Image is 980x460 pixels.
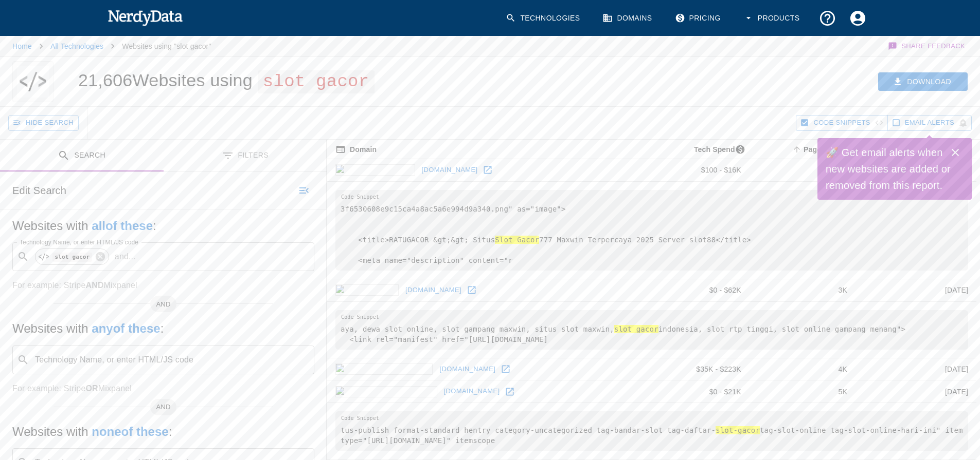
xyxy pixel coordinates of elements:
[637,358,750,380] td: $35K - $223K
[437,361,498,377] a: [DOMAIN_NAME]
[886,36,968,56] button: Share Feedback
[12,36,211,56] nav: breadcrumb
[750,159,856,182] td: 258
[856,358,976,380] td: [DATE]
[335,164,415,176] img: umich.edu icon
[12,182,66,199] h6: Edit Search
[813,117,870,129] span: Hide Code Snippets
[796,115,887,131] button: Hide Code Snippets
[108,7,183,28] img: NerdyData.com
[502,384,518,399] a: Open thegioiseo.com in new window
[12,382,314,395] p: For example: Stripe Mixpanel
[85,281,103,290] b: AND
[843,3,873,33] button: Account Settings
[78,70,375,90] h1: 21,606 Websites using
[92,219,153,233] b: all of these
[498,361,513,377] a: Open sugarcrm.com in new window
[500,3,588,33] a: Technologies
[12,42,32,50] a: Home
[596,3,660,33] a: Domains
[335,190,968,271] pre: 3f6530608e9c15ca4a8ac5a6e994d9a340.png" as="image"> <title>RATUGACOR &gt;&gt; Situs 777 Maxwin Te...
[50,42,103,50] a: All Technologies
[17,61,49,102] img: "slot gacor" logo
[750,358,856,380] td: 4K
[669,3,729,33] a: Pricing
[856,279,976,301] td: [DATE]
[150,299,177,310] span: AND
[812,3,843,33] button: Support and Documentation
[945,142,966,163] button: Close
[52,253,92,261] code: slot gacor
[856,380,976,403] td: [DATE]
[335,284,399,296] img: nd.edu icon
[92,321,160,335] b: any of these
[12,320,314,337] h5: Websites with :
[750,279,856,301] td: 3K
[495,236,539,244] hl: Slot Gacor
[20,238,138,246] label: Technology Name, or enter HTML/JS code
[905,117,954,129] span: Get email alerts with newly found website results. Click to enable.
[790,143,856,156] span: A page popularity ranking based on a domain's backlinks. Smaller numbers signal more popular doma...
[441,384,503,399] a: [DOMAIN_NAME]
[258,70,375,93] span: slot gacor
[335,310,968,350] pre: aya, dewa slot online, slot gampang maxwin, situs slot maxwin, indonesia, slot rtp tinggi, slot o...
[681,143,750,156] span: The estimated minimum and maximum annual tech spend each webpage has, based on the free, freemium...
[614,325,658,333] hl: slot gacor
[35,248,109,265] div: slot gacor
[12,424,314,440] h5: Websites with :
[637,159,750,182] td: $100 - $16K
[12,279,314,292] p: For example: Stripe Mixpanel
[335,143,377,156] span: The registered domain name (i.e. "nerdydata.com").
[122,41,211,51] p: Websites using "slot gacor"
[164,140,327,172] button: Filters
[887,115,972,131] button: Get email alerts with newly found website results. Click to enable.
[464,282,479,298] a: Open nd.edu in new window
[85,384,98,393] b: OR
[150,402,177,412] span: AND
[335,386,437,397] img: thegioiseo.com icon
[12,218,314,234] h5: Websites with :
[637,380,750,403] td: $0 - $21K
[480,162,495,178] a: Open umich.edu in new window
[335,411,968,451] pre: tus-publish format-standard hentry category-uncategorized tag-bandar-slot tag-daftar- tag-slot-on...
[737,3,808,33] button: Products
[419,162,480,178] a: [DOMAIN_NAME]
[750,380,856,403] td: 5K
[878,72,968,91] button: Download
[716,426,760,434] hl: slot-gacor
[92,425,168,438] b: none of these
[403,282,464,298] a: [DOMAIN_NAME]
[8,115,79,131] button: Hide Search
[111,251,140,263] p: and ...
[637,279,750,301] td: $0 - $62K
[335,363,433,375] img: sugarcrm.com icon
[826,144,951,194] h6: 🚀 Get email alerts when new websites are added or removed from this report.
